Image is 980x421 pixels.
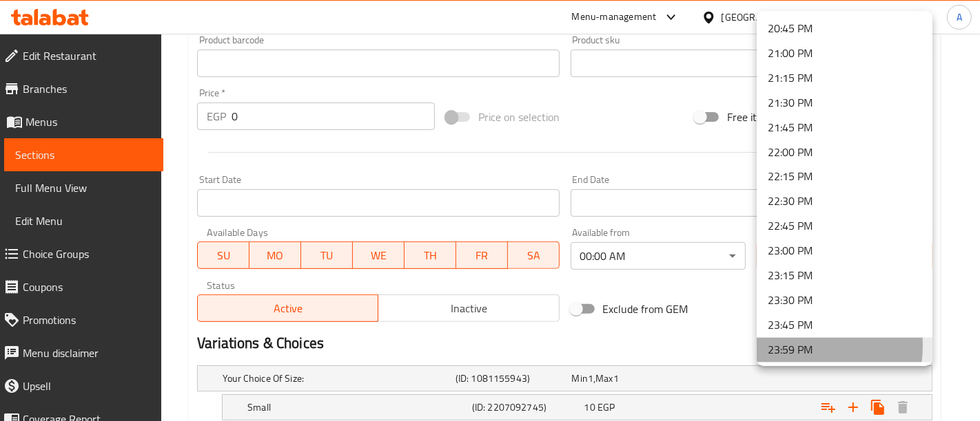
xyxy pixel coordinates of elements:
[757,115,932,140] li: 21:45 PM
[757,189,932,214] li: 22:30 PM
[757,214,932,239] li: 22:45 PM
[757,90,932,115] li: 21:30 PM
[757,263,932,288] li: 23:15 PM
[757,140,932,164] li: 22:00 PM
[757,65,932,90] li: 21:15 PM
[757,16,932,41] li: 20:45 PM
[757,338,932,363] li: 23:59 PM
[757,239,932,263] li: 23:00 PM
[757,41,932,65] li: 21:00 PM
[757,313,932,338] li: 23:45 PM
[757,164,932,189] li: 22:15 PM
[757,288,932,313] li: 23:30 PM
